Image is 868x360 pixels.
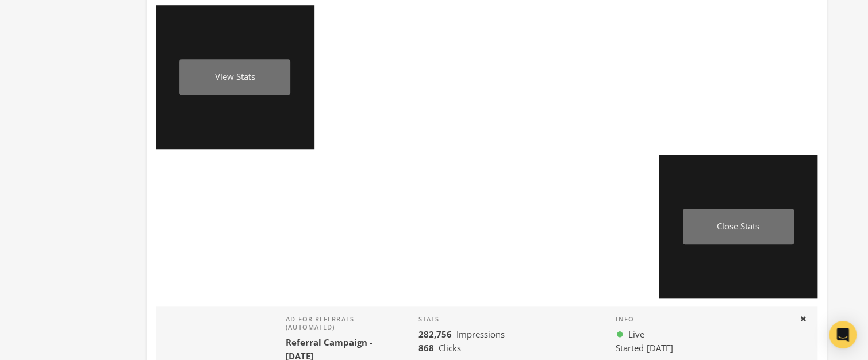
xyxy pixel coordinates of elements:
div: View Stats [179,59,290,95]
h4: Info [616,315,790,323]
span: Impressions [456,328,504,340]
div: Started [DATE] [616,342,790,355]
span: Clicks [438,342,460,354]
button: View Stats [156,5,314,149]
h4: Ad for referrals (automated) [286,315,400,332]
button: Close Stats [659,155,817,298]
span: Live [628,328,644,341]
h4: Stats [418,315,597,323]
div: Close Stats [683,209,794,245]
div: Open Intercom Messenger [829,321,857,348]
b: 868 [418,342,433,354]
b: 282,756 [418,328,451,340]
